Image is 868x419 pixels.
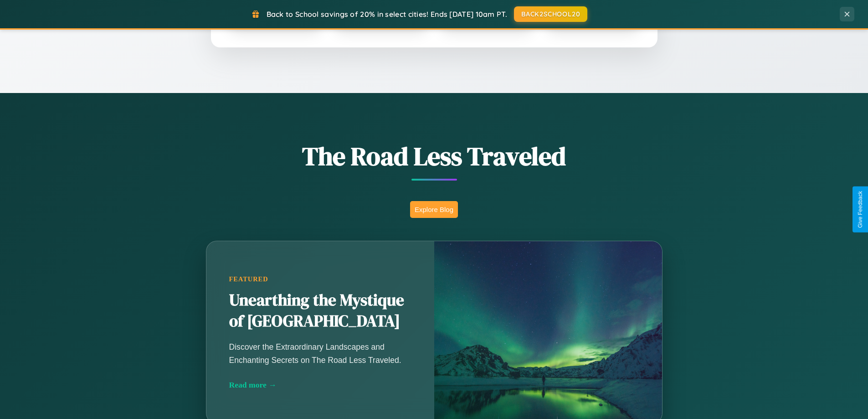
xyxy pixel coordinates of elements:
[857,191,863,228] div: Give Feedback
[410,201,458,218] button: Explore Blog
[161,139,708,174] h1: The Road Less Traveled
[229,380,411,390] div: Read more →
[229,290,411,332] h2: Unearthing the Mystique of [GEOGRAPHIC_DATA]
[514,6,587,22] button: BACK2SCHOOL20
[267,10,507,19] span: Back to School savings of 20% in select cities! Ends [DATE] 10am PT.
[229,275,411,283] div: Featured
[229,341,411,366] p: Discover the Extraordinary Landscapes and Enchanting Secrets on The Road Less Traveled.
